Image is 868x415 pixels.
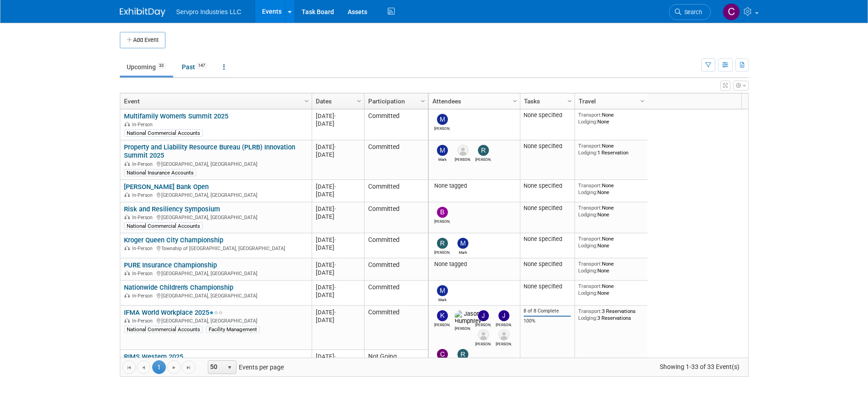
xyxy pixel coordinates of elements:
img: Mark Bristol [437,145,448,156]
span: In-Person [132,192,155,198]
span: Go to the last page [185,364,192,371]
a: Kroger Queen City Championship [124,236,223,244]
div: National Commercial Accounts [124,129,203,137]
span: In-Person [132,161,155,167]
div: Township of [GEOGRAPHIC_DATA], [GEOGRAPHIC_DATA] [124,244,308,252]
a: Nationwide Children's Championship [124,283,233,292]
a: Column Settings [418,93,428,107]
img: Jason Humphrey [455,310,481,325]
a: Go to the first page [122,360,136,374]
img: In-Person Event [124,318,130,323]
div: [GEOGRAPHIC_DATA], [GEOGRAPHIC_DATA] [124,269,308,277]
span: Go to the previous page [140,364,147,371]
a: [PERSON_NAME] Bank Open [124,183,209,191]
div: [DATE] [316,205,360,213]
td: Committed [364,180,428,202]
span: 50 [208,361,224,374]
span: Servpro Industries LLC [176,8,241,15]
span: Lodging: [578,290,597,296]
img: Matt Post [498,329,509,340]
a: Go to the previous page [137,360,150,374]
img: In-Person Event [124,122,130,126]
div: National Commercial Accounts [124,326,203,333]
div: [DATE] [316,183,360,190]
a: Multifamily Women's Summit 2025 [124,112,228,120]
div: None tagged [432,182,516,190]
div: [DATE] [316,190,360,198]
div: National Commercial Accounts [124,222,203,230]
span: Transport: [578,112,602,118]
a: IFMA World Workplace 2025 [124,308,223,317]
img: Jeremy Jackson [498,310,509,321]
span: Column Settings [566,97,573,105]
span: Transport: [578,308,602,314]
div: Amy Fox [475,340,491,346]
img: In-Person Event [124,192,130,197]
a: Property and Liability Resource Bureau (PLRB) Innovation Summit 2025 [124,143,295,160]
div: [DATE] [316,143,360,151]
img: In-Person Event [124,271,130,275]
div: [DATE] [316,120,360,128]
img: In-Person Event [124,293,130,297]
div: [GEOGRAPHIC_DATA], [GEOGRAPHIC_DATA] [124,213,308,221]
span: Lodging: [578,118,597,125]
div: Facility Management [206,326,260,333]
span: - [334,205,336,212]
div: Brian Donnelly [434,218,450,224]
div: None None [578,236,644,249]
span: In-Person [132,246,155,251]
span: In-Person [132,215,155,220]
div: None None [578,205,644,218]
div: [DATE] [316,236,360,244]
span: Lodging: [578,189,597,195]
span: Transport: [578,236,602,242]
div: [GEOGRAPHIC_DATA], [GEOGRAPHIC_DATA] [124,160,308,168]
span: Lodging: [578,242,597,249]
td: Committed [364,202,428,233]
span: - [334,143,336,150]
div: 8 of 8 Complete [524,308,571,314]
img: In-Person Event [124,161,130,166]
span: Lodging: [578,211,597,218]
div: Rick Dubois [434,249,450,255]
img: Amy Fox [478,329,489,340]
img: Rick Dubois [437,238,448,249]
span: Search [681,9,702,15]
div: 100% [524,318,571,324]
span: 147 [195,62,208,69]
div: None None [578,182,644,195]
div: [DATE] [316,213,360,220]
div: Mark Bristol [455,249,471,255]
span: Showing 1-33 of 33 Event(s) [651,360,748,373]
button: Add Event [120,32,165,48]
div: Jeremy Jackson [496,321,512,327]
div: [DATE] [316,261,360,269]
div: None specified [524,112,571,119]
a: Attendees [432,93,514,109]
div: None specified [524,143,571,150]
div: [DATE] [316,151,360,159]
span: In-Person [132,318,155,324]
td: Committed [364,281,428,306]
div: 3 Reservations 3 Reservations [578,308,644,321]
span: Column Settings [511,97,519,105]
div: None specified [524,236,571,243]
span: Transport: [578,261,602,267]
span: Transport: [578,205,602,211]
img: Maria Robertson [437,114,448,125]
a: Dates [316,93,358,109]
div: [DATE] [316,316,360,324]
div: Mark Bristol [434,296,450,302]
div: None None [578,283,644,296]
div: Rick Dubois [475,156,491,162]
div: [GEOGRAPHIC_DATA], [GEOGRAPHIC_DATA] [124,292,308,299]
div: None specified [524,261,571,268]
img: In-Person Event [124,246,130,250]
div: None None [578,261,644,274]
a: Risk and Resiliency Symposium [124,205,220,213]
a: Tasks [524,93,569,109]
div: [DATE] [316,291,360,299]
a: Column Settings [637,93,647,107]
a: Column Settings [302,93,312,107]
span: In-Person [132,271,155,277]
